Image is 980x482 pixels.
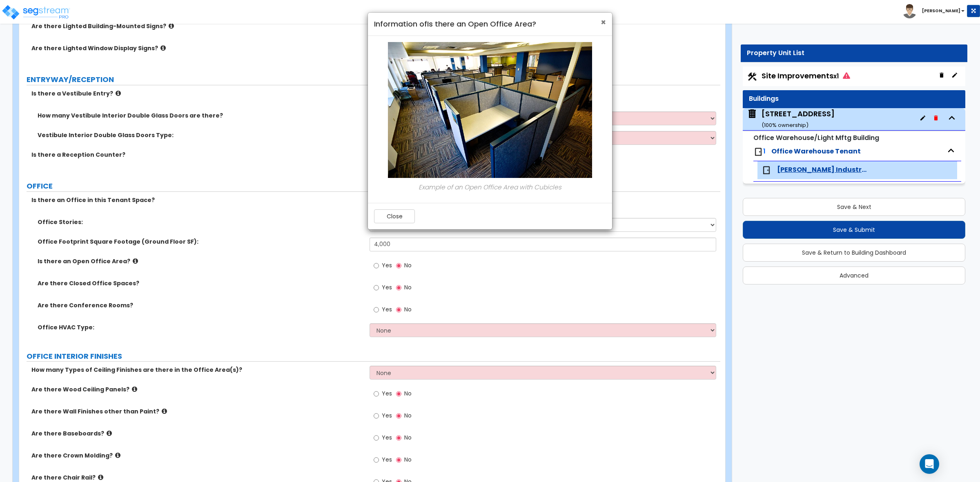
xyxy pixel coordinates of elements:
div: Open Intercom Messenger [920,454,939,474]
h4: Information of Is there an Open Office Area? [374,19,606,29]
button: Close [374,209,415,223]
button: Close [601,18,606,27]
i: Example of an Open Office Area with Cubicles [419,183,561,191]
img: open-office-area-with-cubicles.jpeg [388,42,592,178]
span: × [601,16,606,28]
